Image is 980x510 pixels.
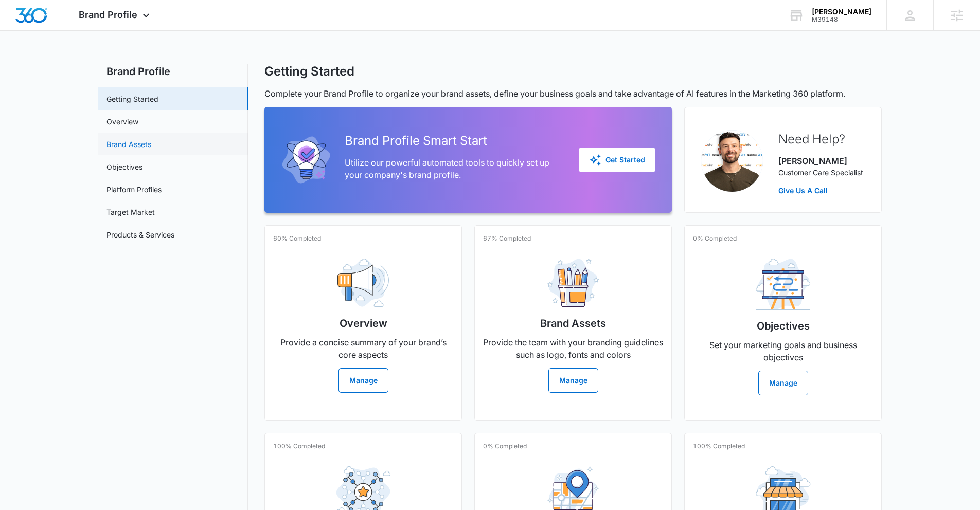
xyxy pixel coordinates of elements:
[778,155,863,167] p: [PERSON_NAME]
[106,229,174,240] a: Products & Services
[340,316,387,331] h2: Overview
[693,442,745,451] p: 100% Completed
[106,94,158,104] a: Getting Started
[757,318,810,334] h2: Objectives
[264,64,354,79] h1: Getting Started
[106,161,142,172] a: Objectives
[106,116,138,127] a: Overview
[778,130,863,149] h2: Need Help?
[106,207,155,217] a: Target Market
[106,139,151,150] a: Brand Assets
[579,148,655,172] button: Get Started
[589,154,645,166] div: Get Started
[540,316,606,331] h2: Brand Assets
[338,368,388,393] button: Manage
[273,234,321,243] p: 60% Completed
[701,130,763,192] img: Erik Woods
[483,336,663,361] p: Provide the team with your branding guidelines such as logo, fonts and colors
[693,339,873,363] p: Set your marketing goals and business objectives
[778,167,863,178] p: Customer Care Specialist
[474,225,672,421] a: 67% CompletedBrand AssetsProvide the team with your branding guidelines such as logo, fonts and c...
[79,9,137,20] span: Brand Profile
[684,225,882,421] a: 0% CompletedObjectivesSet your marketing goals and business objectivesManage
[758,371,808,395] button: Manage
[273,336,453,361] p: Provide a concise summary of your brand’s core aspects
[264,87,882,100] p: Complete your Brand Profile to organize your brand assets, define your business goals and take ad...
[812,16,871,23] div: account id
[693,234,737,243] p: 0% Completed
[345,132,562,150] h2: Brand Profile Smart Start
[778,185,863,196] a: Give Us A Call
[345,156,562,181] p: Utilize our powerful automated tools to quickly set up your company's brand profile.
[812,8,871,16] div: account name
[483,234,531,243] p: 67% Completed
[273,442,325,451] p: 100% Completed
[483,442,527,451] p: 0% Completed
[106,184,162,195] a: Platform Profiles
[548,368,598,393] button: Manage
[264,225,462,421] a: 60% CompletedOverviewProvide a concise summary of your brand’s core aspectsManage
[98,64,248,79] h2: Brand Profile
